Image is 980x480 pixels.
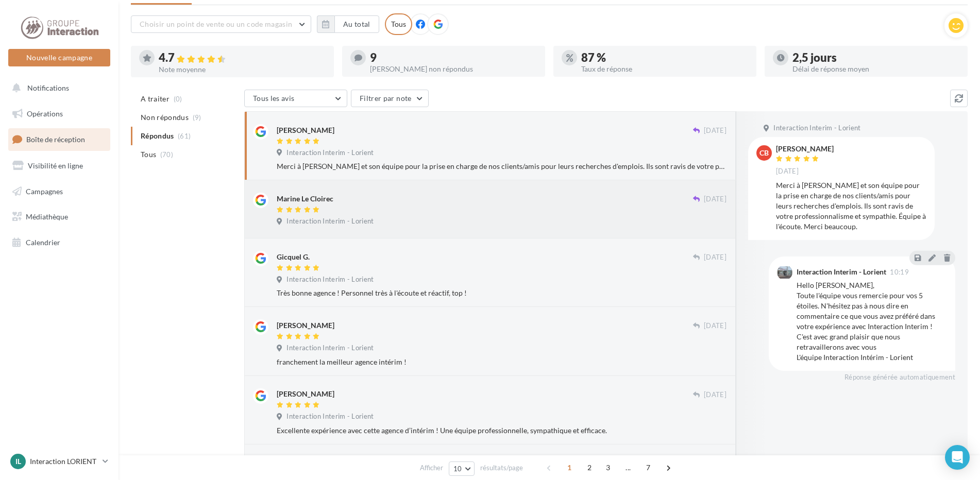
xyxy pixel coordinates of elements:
[8,49,110,66] button: Nouvelle campagne
[277,125,334,135] div: [PERSON_NAME]
[581,459,598,476] span: 2
[26,212,68,221] span: Médiathèque
[334,15,379,33] button: Au total
[704,253,726,262] span: [DATE]
[6,206,112,228] a: Médiathèque
[277,357,726,367] div: franchement la meilleur agence intérim !
[286,217,374,226] span: Interaction Interim - Lorient
[277,425,726,436] div: Excellente expérience avec cette agence d’intérim ! Une équipe professionnelle, sympathique et ef...
[253,94,295,102] span: Tous les avis
[277,252,310,262] div: Gicquel G.
[141,94,170,104] span: A traiter
[174,95,182,103] span: (0)
[370,65,537,73] div: [PERSON_NAME] non répondus
[317,15,379,33] button: Au total
[704,321,726,331] span: [DATE]
[8,452,110,471] a: IL Interaction LORIENT
[6,77,108,99] button: Notifications
[6,103,112,125] a: Opérations
[704,390,726,400] span: [DATE]
[776,167,799,176] span: [DATE]
[160,150,173,159] span: (70)
[286,148,374,158] span: Interaction Interim - Lorient
[131,15,311,33] button: Choisir un point de vente ou un code magasin
[30,456,98,467] p: Interaction LORIENT
[449,461,475,476] button: 10
[945,445,970,470] div: Open Intercom Messenger
[159,52,326,64] div: 4.7
[351,90,429,107] button: Filtrer par note
[286,275,374,284] span: Interaction Interim - Lorient
[561,459,578,476] span: 1
[420,463,443,473] span: Afficher
[769,373,955,382] div: Réponse générée automatiquement
[792,65,959,73] div: Délai de réponse moyen
[159,66,326,73] div: Note moyenne
[27,83,69,92] span: Notifications
[286,344,374,353] span: Interaction Interim - Lorient
[277,194,333,204] div: Marine Le Cloirec
[581,52,748,63] div: 87 %
[26,186,63,195] span: Campagnes
[277,320,334,331] div: [PERSON_NAME]
[773,124,860,133] span: Interaction Interim - Lorient
[140,20,292,28] span: Choisir un point de vente ou un code magasin
[277,288,726,298] div: Très bonne agence ! Personnel très à l'écoute et réactif, top !
[6,181,112,202] a: Campagnes
[759,148,769,158] span: CB
[704,195,726,204] span: [DATE]
[370,52,537,63] div: 9
[890,269,909,276] span: 10:19
[15,456,21,467] span: IL
[581,65,748,73] div: Taux de réponse
[277,161,726,172] div: Merci à [PERSON_NAME] et son équipe pour la prise en charge de nos clients/amis pour leurs recher...
[620,459,636,476] span: ...
[776,145,834,152] div: [PERSON_NAME]
[26,238,60,247] span: Calendrier
[141,112,189,123] span: Non répondus
[600,459,616,476] span: 3
[6,128,112,150] a: Boîte de réception
[797,268,886,276] div: Interaction Interim - Lorient
[453,465,462,473] span: 10
[277,389,334,399] div: [PERSON_NAME]
[27,109,63,118] span: Opérations
[193,113,201,122] span: (9)
[6,232,112,253] a: Calendrier
[776,180,926,232] div: Merci à [PERSON_NAME] et son équipe pour la prise en charge de nos clients/amis pour leurs recher...
[480,463,523,473] span: résultats/page
[244,90,347,107] button: Tous les avis
[141,149,156,160] span: Tous
[6,155,112,177] a: Visibilité en ligne
[797,280,947,363] div: Hello [PERSON_NAME], Toute l'équipe vous remercie pour vos 5 étoiles. N'hésitez pas à nous dire e...
[286,412,374,421] span: Interaction Interim - Lorient
[385,13,412,35] div: Tous
[28,161,83,170] span: Visibilité en ligne
[640,459,656,476] span: 7
[792,52,959,63] div: 2,5 jours
[26,135,85,144] span: Boîte de réception
[704,126,726,135] span: [DATE]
